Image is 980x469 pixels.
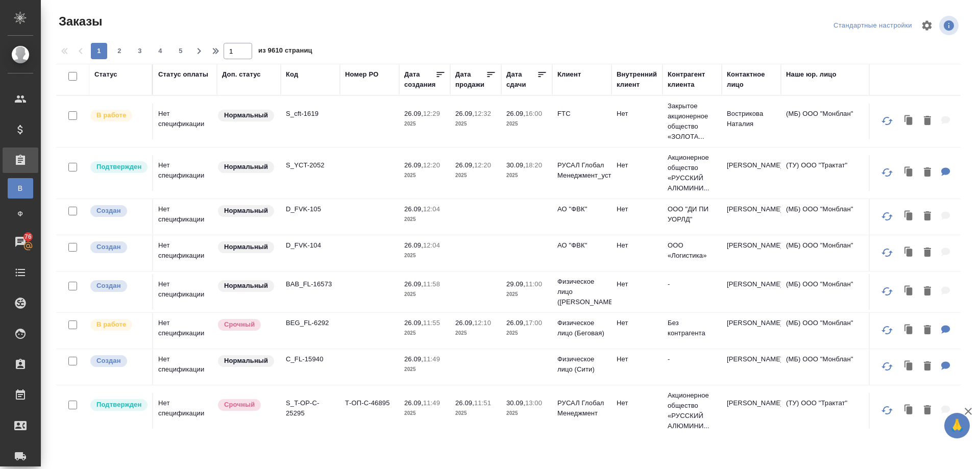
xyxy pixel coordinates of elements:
[286,69,298,80] div: Код
[919,162,936,183] button: Удалить
[525,399,542,407] p: 13:00
[722,104,781,139] td: Вострикова Наталия
[557,277,606,307] p: Физическое лицо ([PERSON_NAME])
[96,242,121,252] p: Создан
[875,160,899,185] button: Обновить
[455,110,474,117] p: 26.09,
[404,280,423,288] p: 26.09,
[224,356,268,366] p: Нормальный
[781,235,903,271] td: (МБ) ООО "Монблан"
[875,398,899,423] button: Обновить
[217,354,276,368] div: Статус по умолчанию для стандартных заказов
[875,318,899,342] button: Обновить
[404,399,423,407] p: 26.09,
[727,69,776,90] div: Контактное лицо
[153,104,217,139] td: Нет спецификации
[286,204,335,214] p: D_FVK-105
[455,319,474,327] p: 26.09,
[153,235,217,271] td: Нет спецификации
[404,170,445,181] p: 2025
[557,240,606,251] p: АО "ФВК"
[404,319,423,327] p: 26.09,
[89,279,147,293] div: Выставляется автоматически при создании заказа
[525,161,542,169] p: 18:20
[153,155,217,191] td: Нет спецификации
[404,205,423,213] p: 26.09,
[668,354,717,364] p: -
[153,349,217,385] td: Нет спецификации
[404,161,423,169] p: 26.09,
[668,318,717,338] p: Без контрагента
[153,393,217,429] td: Нет спецификации
[506,119,547,129] p: 2025
[781,313,903,349] td: (МБ) ООО "Монблан"
[217,160,276,174] div: Статус по умолчанию для стандартных заказов
[173,46,189,56] span: 5
[455,170,496,181] p: 2025
[722,199,781,235] td: [PERSON_NAME]
[939,16,961,35] span: Посмотреть информацию
[455,161,474,169] p: 26.09,
[423,280,440,288] p: 11:58
[96,400,141,410] p: Подтвержден
[557,69,581,80] div: Клиент
[89,398,147,412] div: Выставляет КМ после уточнения всех необходимых деталей и получения согласия клиента на запуск. С ...
[506,170,547,181] p: 2025
[152,43,168,59] button: 4
[89,204,147,218] div: Выставляется автоматически при создании заказа
[152,46,168,56] span: 4
[111,43,128,59] button: 2
[474,399,491,407] p: 11:51
[668,390,717,431] p: Акционерное общество «РУССКИЙ АЛЮМИНИ...
[286,160,335,170] p: S_YCT-2052
[899,356,919,377] button: Клонировать
[722,349,781,385] td: [PERSON_NAME]
[94,69,117,80] div: Статус
[506,289,547,300] p: 2025
[617,204,657,214] p: Нет
[781,393,903,429] td: (ТУ) ООО "Трактат"
[455,119,496,129] p: 2025
[286,354,335,364] p: C_FL-15940
[617,398,657,408] p: Нет
[132,43,148,59] button: 3
[217,109,276,122] div: Статус по умолчанию для стандартных заказов
[217,318,276,332] div: Выставляется автоматически, если на указанный объем услуг необходимо больше времени в стандартном...
[423,241,440,249] p: 12:04
[217,204,276,218] div: Статус по умолчанию для стандартных заказов
[96,162,141,172] p: Подтвержден
[557,109,606,119] p: FTC
[224,242,268,252] p: Нормальный
[899,111,919,132] button: Клонировать
[506,280,525,288] p: 29.09,
[899,281,919,302] button: Клонировать
[18,232,38,242] span: 76
[722,155,781,191] td: [PERSON_NAME]
[506,161,525,169] p: 30.09,
[111,46,128,56] span: 2
[217,240,276,254] div: Статус по умолчанию для стандартных заказов
[153,313,217,349] td: Нет спецификации
[899,206,919,227] button: Клонировать
[96,281,121,291] p: Создан
[899,242,919,263] button: Клонировать
[899,320,919,341] button: Клонировать
[722,235,781,271] td: [PERSON_NAME]
[96,206,121,216] p: Создан
[286,318,335,328] p: BEG_FL-6292
[506,110,525,117] p: 26.09,
[224,281,268,291] p: Нормальный
[258,44,312,59] span: из 9610 страниц
[617,69,657,90] div: Внутренний клиент
[217,279,276,293] div: Статус по умолчанию для стандартных заказов
[474,161,491,169] p: 12:20
[474,110,491,117] p: 12:32
[8,204,33,224] a: Ф
[557,354,606,375] p: Физическое лицо (Сити)
[224,110,268,120] p: Нормальный
[948,415,966,436] span: 🙏
[404,251,445,261] p: 2025
[944,413,970,438] button: 🙏
[224,400,255,410] p: Срочный
[455,328,496,338] p: 2025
